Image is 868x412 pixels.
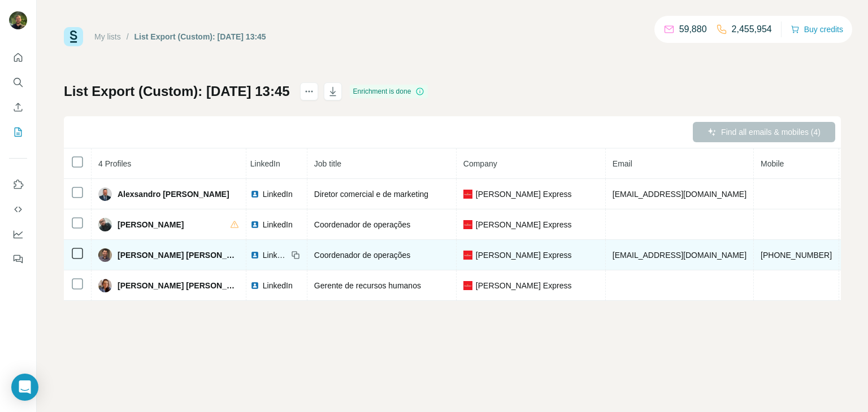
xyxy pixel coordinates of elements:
img: company-logo [463,281,472,290]
span: Mobile [761,159,784,168]
a: My lists [94,32,121,41]
img: LinkedIn logo [250,190,259,199]
span: Job title [314,159,341,168]
img: LinkedIn logo [250,281,259,290]
img: Avatar [98,279,112,292]
span: Diretor comercial e de marketing [314,190,428,199]
button: Buy credits [791,21,843,37]
button: actions [300,82,318,100]
button: Use Surfe API [9,199,27,220]
span: 4 Profiles [98,159,131,168]
li: / [127,31,129,42]
button: Quick start [9,47,27,68]
span: LinkedIn [263,249,288,261]
button: Use Surfe on LinkedIn [9,174,27,195]
img: Avatar [98,187,112,201]
img: LinkedIn logo [250,220,259,229]
div: Open Intercom Messenger [11,374,38,401]
button: Feedback [9,249,27,269]
span: [PERSON_NAME] Express [476,219,572,230]
span: [PERSON_NAME] [PERSON_NAME] [118,249,239,261]
img: Avatar [98,218,112,231]
img: Avatar [98,248,112,262]
span: Coordenador de operações [314,220,410,229]
span: [EMAIL_ADDRESS][DOMAIN_NAME] [613,251,747,260]
span: [PERSON_NAME] Express [476,189,572,200]
button: Dashboard [9,224,27,244]
span: Alexsandro [PERSON_NAME] [118,189,229,200]
img: Avatar [9,11,27,29]
span: Gerente de recursos humanos [314,281,421,290]
p: 59,880 [679,23,707,36]
img: Surfe Logo [64,27,83,46]
button: My lists [9,122,27,142]
img: company-logo [463,251,472,260]
button: Search [9,72,27,93]
span: Email [613,159,632,168]
span: [EMAIL_ADDRESS][DOMAIN_NAME] [613,190,747,199]
div: Enrichment is done [350,85,428,98]
span: [PERSON_NAME] Express [476,249,572,261]
span: [PERSON_NAME] [118,219,184,230]
span: [PHONE_NUMBER] [761,251,832,260]
span: LinkedIn [263,219,293,230]
span: [PERSON_NAME] Express [476,280,572,291]
span: [PERSON_NAME] [PERSON_NAME] [118,280,239,291]
h1: List Export (Custom): [DATE] 13:45 [64,82,290,100]
span: LinkedIn [250,159,280,168]
img: company-logo [463,190,472,199]
img: LinkedIn logo [250,251,259,260]
span: LinkedIn [263,280,293,291]
span: Coordenador de operações [314,251,410,260]
img: company-logo [463,220,472,229]
div: List Export (Custom): [DATE] 13:45 [134,31,266,42]
span: LinkedIn [263,189,293,200]
p: 2,455,954 [732,23,772,36]
button: Enrich CSV [9,97,27,117]
span: Company [463,159,497,168]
